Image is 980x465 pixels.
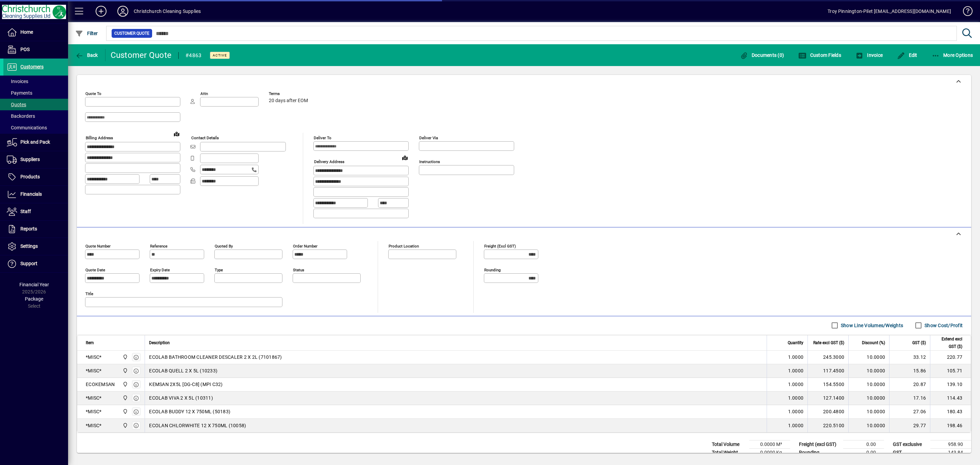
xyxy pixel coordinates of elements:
[3,169,68,186] a: Products
[862,339,885,347] span: Discount (%)
[749,448,790,456] td: 0.0000 Kg
[930,378,971,391] td: 139.10
[149,422,246,429] span: ECOLAN CHLORWHITE 12 X 750ML (10058)
[20,191,42,197] span: Financials
[85,243,111,248] mat-label: Quote number
[889,378,930,391] td: 20.87
[419,159,440,164] mat-label: Instructions
[934,335,962,350] span: Extend excl GST ($)
[708,440,749,448] td: Total Volume
[788,422,804,429] span: 1.0000
[848,378,889,391] td: 10.0000
[419,135,438,140] mat-label: Deliver via
[932,52,973,58] span: More Options
[895,49,919,61] button: Edit
[912,339,926,347] span: GST ($)
[812,395,844,401] div: 127.1400
[19,282,49,287] span: Financial Year
[293,243,317,248] mat-label: Order number
[889,419,930,432] td: 29.77
[843,440,884,448] td: 0.00
[7,79,28,84] span: Invoices
[149,354,282,360] span: ECOLAB BATHROOM CLEANER DESCALER 2 X 2L (7101867)
[3,99,68,110] a: Quotes
[389,243,419,248] mat-label: Product location
[20,174,40,179] span: Products
[185,50,201,61] div: #4863
[149,367,217,374] span: ECOLAB QUELL 2 X 5L (10233)
[75,52,98,58] span: Back
[3,186,68,203] a: Financials
[85,291,93,296] mat-label: Title
[889,440,930,448] td: GST exclusive
[114,30,149,37] span: Customer Quote
[930,364,971,378] td: 105.71
[85,91,101,96] mat-label: Quote To
[20,64,44,69] span: Customers
[889,448,930,456] td: GST
[20,243,38,249] span: Settings
[7,113,35,119] span: Backorders
[788,367,804,374] span: 1.0000
[812,381,844,388] div: 154.5500
[788,395,804,401] span: 1.0000
[171,128,182,139] a: View on map
[20,209,31,214] span: Staff
[889,405,930,419] td: 27.06
[3,122,68,133] a: Communications
[848,405,889,419] td: 10.0000
[20,157,40,162] span: Suppliers
[848,419,889,432] td: 10.0000
[150,243,167,248] mat-label: Reference
[848,364,889,378] td: 10.0000
[958,1,971,23] a: Knowledge Base
[90,5,112,17] button: Add
[848,391,889,405] td: 10.0000
[740,52,784,58] span: Documents (0)
[20,139,50,145] span: Pick and Pack
[854,49,884,61] button: Invoice
[3,134,68,151] a: Pick and Pack
[215,267,223,272] mat-label: Type
[738,49,786,61] button: Documents (0)
[7,125,47,130] span: Communications
[848,351,889,364] td: 10.0000
[3,110,68,122] a: Backorders
[813,339,844,347] span: Rate excl GST ($)
[269,98,308,103] span: 20 days after EOM
[213,53,227,58] span: Active
[149,408,230,415] span: ECOLAB BUDDY 12 X 750ML (50183)
[150,267,170,272] mat-label: Expiry date
[112,5,134,17] button: Profile
[3,255,68,272] a: Support
[484,267,501,272] mat-label: Rounding
[200,91,208,96] mat-label: Attn
[930,49,975,61] button: More Options
[930,448,971,456] td: 143.84
[930,405,971,419] td: 180.43
[20,226,37,231] span: Reports
[20,47,30,52] span: POS
[7,90,32,96] span: Payments
[68,49,105,61] app-page-header-button: Back
[930,440,971,448] td: 958.90
[3,238,68,255] a: Settings
[796,448,843,456] td: Rounding
[3,87,68,99] a: Payments
[889,364,930,378] td: 15.86
[20,261,37,266] span: Support
[788,408,804,415] span: 1.0000
[3,221,68,238] a: Reports
[3,203,68,220] a: Staff
[121,394,129,402] span: Christchurch Cleaning Supplies Ltd
[796,440,843,448] td: Freight (excl GST)
[812,422,844,429] div: 220.5100
[843,448,884,456] td: 0.00
[399,152,410,163] a: View on map
[121,381,129,388] span: Christchurch Cleaning Supplies Ltd
[797,49,843,61] button: Custom Fields
[484,243,516,248] mat-label: Freight (excl GST)
[121,422,129,429] span: Christchurch Cleaning Supplies Ltd
[708,448,749,456] td: Total Weight
[930,351,971,364] td: 220.77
